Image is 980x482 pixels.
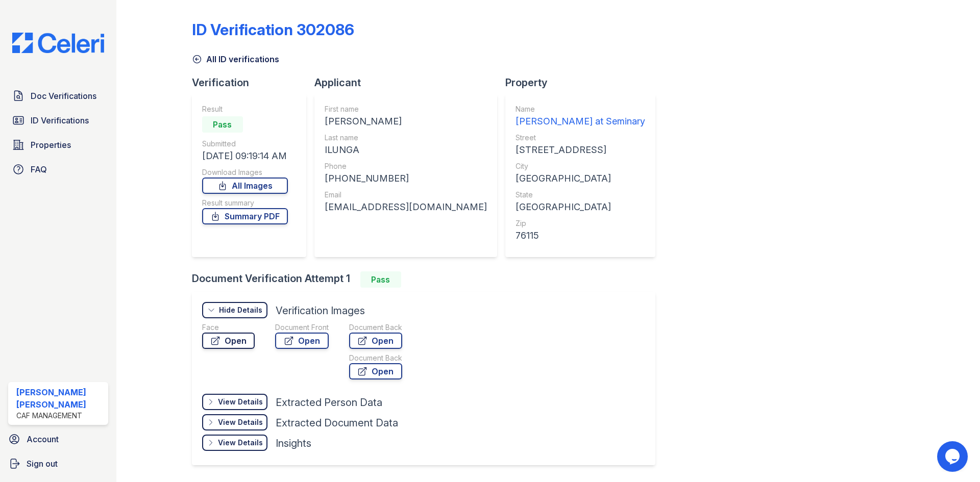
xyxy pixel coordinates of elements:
[202,333,255,349] a: Open
[31,139,71,151] span: Properties
[349,333,402,349] a: Open
[516,104,645,114] div: Name
[325,190,487,200] div: Email
[516,161,645,171] div: City
[27,433,59,445] span: Account
[219,305,262,315] div: Hide Details
[325,133,487,143] div: Last name
[16,411,104,421] div: CAF Management
[218,438,263,448] div: View Details
[325,143,487,157] div: ILUNGA
[218,417,263,427] div: View Details
[516,133,645,143] div: Street
[276,416,398,430] div: Extracted Document Data
[505,75,664,90] div: Property
[516,104,645,129] a: Name [PERSON_NAME] at Seminary
[202,177,288,194] a: All Images
[360,271,401,288] div: Pass
[325,171,487,186] div: [PHONE_NUMBER]
[276,303,365,318] div: Verification Images
[325,104,487,114] div: First name
[27,458,58,470] span: Sign out
[349,363,402,379] a: Open
[192,75,314,90] div: Verification
[31,90,96,102] span: Doc Verifications
[516,229,645,243] div: 76115
[275,322,329,333] div: Document Front
[349,353,402,363] div: Document Back
[202,167,288,177] div: Download Images
[937,441,970,472] iframe: chat widget
[325,161,487,171] div: Phone
[202,208,288,224] a: Summary PDF
[16,386,104,411] div: [PERSON_NAME] [PERSON_NAME]
[4,453,112,474] a: Sign out
[325,114,487,129] div: [PERSON_NAME]
[8,86,108,106] a: Doc Verifications
[192,271,664,288] div: Document Verification Attempt 1
[192,53,279,65] a: All ID verifications
[218,397,263,407] div: View Details
[516,218,645,229] div: Zip
[516,200,645,214] div: [GEOGRAPHIC_DATA]
[349,322,402,333] div: Document Back
[516,190,645,200] div: State
[8,135,108,155] a: Properties
[202,116,243,133] div: Pass
[31,114,89,126] span: ID Verifications
[516,143,645,157] div: [STREET_ADDRESS]
[325,200,487,214] div: [EMAIL_ADDRESS][DOMAIN_NAME]
[516,171,645,186] div: [GEOGRAPHIC_DATA]
[202,198,288,208] div: Result summary
[276,395,382,410] div: Extracted Person Data
[276,436,311,450] div: Insights
[8,159,108,180] a: FAQ
[314,75,505,90] div: Applicant
[31,163,47,175] span: FAQ
[202,139,288,149] div: Submitted
[202,322,255,333] div: Face
[192,20,354,39] div: ID Verification 302086
[516,114,645,129] div: [PERSON_NAME] at Seminary
[4,429,112,449] a: Account
[4,33,112,53] img: CE_Logo_Blue-a8612792a0a2168367f1c8372b55b34899dd931a85d93a1a3d3e32e68fde9ad4.png
[275,333,329,349] a: Open
[202,104,288,114] div: Result
[202,149,288,163] div: [DATE] 09:19:14 AM
[8,110,108,131] a: ID Verifications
